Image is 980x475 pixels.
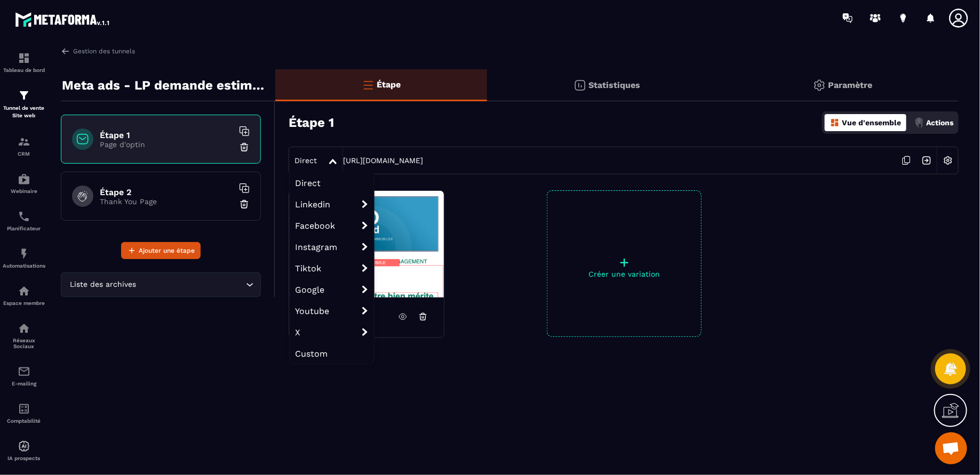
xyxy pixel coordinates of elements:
[3,455,45,461] p: IA prospects
[3,44,45,81] a: formationformationTableau de bord
[18,402,30,415] img: accountant
[573,79,586,92] img: stats.20deebd0.svg
[290,257,374,279] span: Tiktok
[3,127,45,165] a: formationformationCRM
[917,150,937,171] img: arrow-next.bcc2205e.svg
[3,104,45,119] p: Tunnel de vente Site web
[68,279,139,291] span: Liste des archives
[18,322,30,335] img: social-network
[290,194,374,215] span: Linkedin
[18,52,30,65] img: formation
[589,80,641,90] p: Statistiques
[18,135,30,148] img: formation
[547,255,701,270] p: +
[938,150,958,171] img: setting-w.858f3a88.svg
[3,226,45,231] p: Planificateur
[61,272,261,297] div: Search for option
[3,165,45,202] a: automationsautomationsWebinaire
[3,188,45,194] p: Webinaire
[15,10,111,29] img: logo
[100,197,233,206] p: Thank You Page
[3,239,45,277] a: automationsautomationsAutomatisations
[139,245,195,256] span: Ajouter une étape
[239,199,250,210] img: trash
[3,81,45,127] a: formationformationTunnel de vente Site web
[935,432,967,464] div: Ouvrir le chat
[3,300,45,306] p: Espace membre
[3,151,45,157] p: CRM
[294,156,317,165] span: Direct
[343,156,423,165] a: [URL][DOMAIN_NAME]
[18,285,30,297] img: automations
[290,236,374,257] span: Instagram
[289,115,334,130] h3: Étape 1
[290,321,374,343] span: X
[3,314,45,357] a: social-networksocial-networkRéseaux Sociaux
[100,187,233,197] h6: Étape 2
[547,270,701,278] p: Créer une variation
[62,75,267,96] p: Meta ads - LP demande estimation
[3,381,45,387] p: E-mailing
[3,263,45,269] p: Automatisations
[3,277,45,314] a: automationsautomationsEspace membre
[61,46,135,56] a: Gestion des tunnels
[100,130,233,140] h6: Étape 1
[290,300,374,321] span: Youtube
[813,79,826,92] img: setting-gr.5f69749f.svg
[290,279,374,300] span: Google
[18,365,30,378] img: email
[18,210,30,223] img: scheduler
[362,78,375,91] img: bars-o.4a397970.svg
[290,343,374,364] span: Custom
[139,279,243,291] input: Search for option
[100,140,233,149] p: Page d'optin
[3,202,45,239] a: schedulerschedulerPlanificateur
[377,79,401,90] p: Étape
[239,142,250,152] img: trash
[18,89,30,102] img: formation
[828,80,873,90] p: Paramètre
[3,337,45,349] p: Réseaux Sociaux
[18,440,30,453] img: automations
[830,118,840,127] img: dashboard-orange.40269519.svg
[18,247,30,260] img: automations
[3,395,45,432] a: accountantaccountantComptabilité
[3,418,45,424] p: Comptabilité
[61,46,70,56] img: arrow
[842,118,901,127] p: Vue d'ensemble
[290,215,374,236] span: Facebook
[290,172,374,194] span: Direct
[3,357,45,395] a: emailemailE-mailing
[3,67,45,73] p: Tableau de bord
[18,173,30,186] img: automations
[914,118,924,127] img: actions.d6e523a2.png
[121,242,201,259] button: Ajouter une étape
[926,118,953,127] p: Actions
